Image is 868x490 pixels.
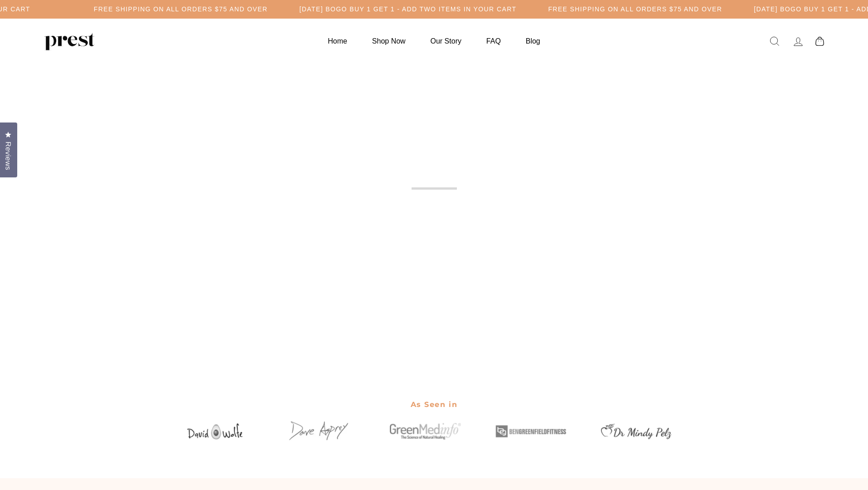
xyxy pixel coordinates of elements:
[316,32,551,50] ul: Primary
[361,32,417,50] a: Shop Now
[475,32,512,50] a: FAQ
[2,142,14,170] span: Reviews
[548,5,722,13] h5: Free Shipping on all orders $75 and over
[169,393,699,416] h2: As Seen in
[419,32,473,50] a: Our Story
[300,5,517,13] h5: [DATE] BOGO BUY 1 GET 1 - ADD TWO ITEMS IN YOUR CART
[316,32,359,50] a: Home
[514,32,552,50] a: Blog
[94,5,268,13] h5: Free Shipping on all orders $75 and over
[44,32,94,50] img: PREST ORGANICS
